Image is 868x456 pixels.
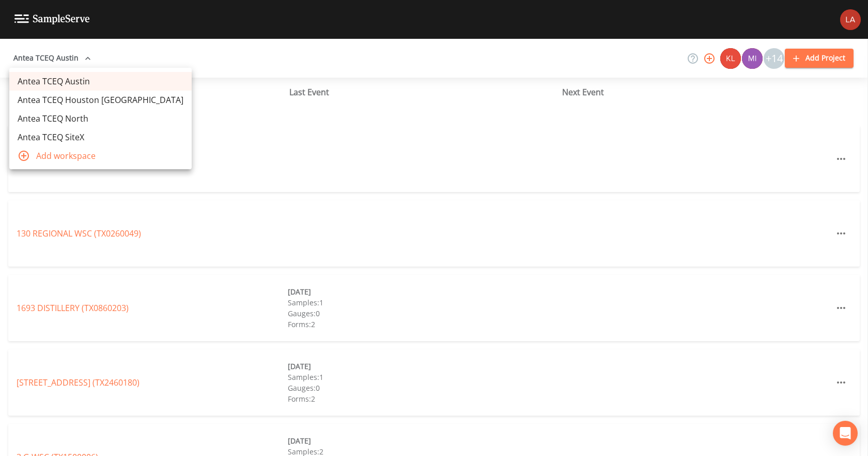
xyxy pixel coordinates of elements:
span: Add workspace [36,150,183,162]
a: Antea TCEQ Austin [9,72,192,91]
a: Antea TCEQ North [9,109,192,128]
a: Antea TCEQ Houston [GEOGRAPHIC_DATA] [9,91,192,109]
div: Open Intercom Messenger [833,421,858,446]
a: Antea TCEQ SiteX [9,128,192,146]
